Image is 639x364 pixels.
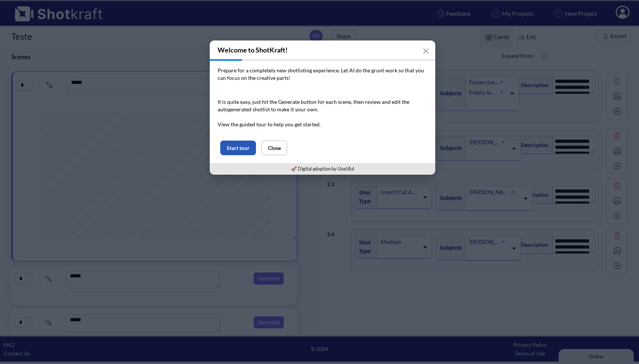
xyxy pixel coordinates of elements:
p: It is quite easy, just hit the Generate button for each scene, then review and edit the autogener... [218,98,427,128]
div: Online [6,6,70,12]
button: Start tour [220,141,256,155]
h3: Welcome to ShotKraft! [210,40,435,59]
button: Close [262,141,287,155]
span: Prepare for a completely new shotlisting experience. [218,67,340,73]
a: 🚀 Digital adoption by Usetiful [291,166,354,172]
